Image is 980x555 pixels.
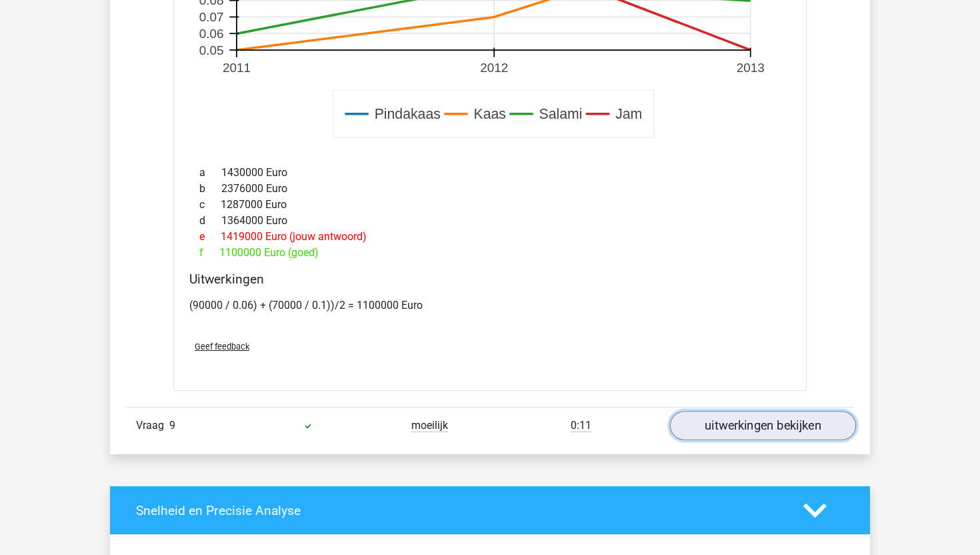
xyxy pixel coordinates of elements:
[189,229,791,245] div: 1419000 Euro (jouw antwoord)
[169,419,175,432] span: 9
[189,271,791,287] h4: Uitwerkingen
[189,197,791,213] div: 1287000 Euro
[411,419,448,432] span: moeilijk
[480,61,508,75] text: 2012
[615,106,642,122] text: Jam
[189,298,791,314] p: (90000 / 0.06) + (70000 / 0.1))/2 = 1100000 Euro
[199,229,221,245] span: e
[199,245,219,261] span: f
[670,411,856,440] a: uitwerkingen bekijken
[189,213,791,229] div: 1364000 Euro
[189,181,791,197] div: 2376000 Euro
[474,106,506,122] text: Kaas
[539,106,583,122] text: Salami
[223,61,251,75] text: 2011
[189,165,791,181] div: 1430000 Euro
[199,197,221,213] span: c
[571,419,591,432] span: 0:11
[136,503,783,518] h4: Snelheid en Precisie Analyse
[199,43,224,57] text: 0.05
[375,106,441,122] text: Pindakaas
[136,418,169,434] span: Vraag
[199,165,221,181] span: a
[199,181,221,197] span: b
[199,10,224,24] text: 0.07
[199,27,224,41] text: 0.06
[737,61,765,75] text: 2013
[195,342,249,352] span: Geef feedback
[199,213,221,229] span: d
[189,245,791,261] div: 1100000 Euro (goed)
